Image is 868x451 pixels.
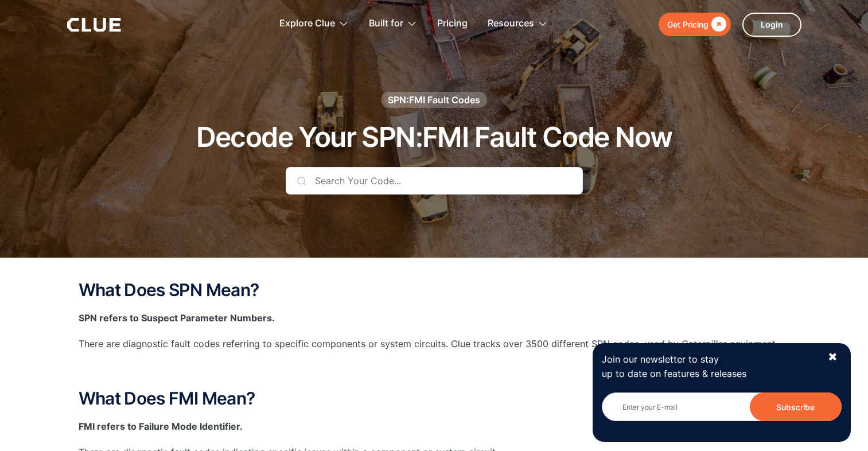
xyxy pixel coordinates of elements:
div: Built for [369,6,403,42]
strong: FMI refers to Failure Mode Identifier. [79,421,243,432]
h1: Decode Your SPN:FMI Fault Code Now [196,122,672,153]
div: Explore Clue [279,6,335,42]
div: Get Pricing [667,17,709,32]
div: Built for [369,6,417,42]
div: Resources [488,6,534,42]
a: Get Pricing [659,13,731,36]
p: There are diagnostic fault codes referring to specific components or system circuits. Clue tracks... [79,337,790,351]
div:  [709,17,726,32]
p: Join our newsletter to stay up to date on features & releases [602,352,818,381]
input: Search Your Code... [286,167,583,195]
input: Enter your E-mail [602,392,842,421]
a: Pricing [437,6,468,42]
h2: What Does FMI Mean? [79,389,790,408]
input: Subscribe [750,392,842,421]
h2: What Does SPN Mean? [79,281,790,300]
div: SPN:FMI Fault Codes [388,94,480,106]
div: ✖ [828,350,838,364]
div: Resources [488,6,548,42]
div: Explore Clue [279,6,349,42]
a: Login [742,13,801,37]
form: Newsletter [602,392,842,433]
p: ‍ [79,363,790,378]
strong: SPN refers to Suspect Parameter Numbers. [79,312,275,324]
